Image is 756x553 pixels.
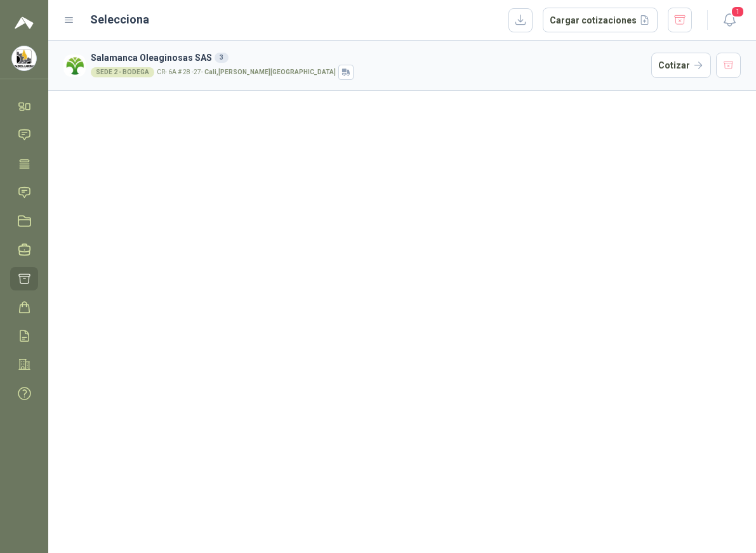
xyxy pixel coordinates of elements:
p: CR- 6A # 28 -27 - [157,69,336,75]
img: Company Logo [63,55,86,77]
strong: Cali , [PERSON_NAME][GEOGRAPHIC_DATA] [204,68,336,75]
div: SEDE 2 - BODEGA [91,67,154,77]
h2: Selecciona [90,11,149,29]
button: Cotizar [651,53,711,78]
img: Company Logo [12,46,36,70]
img: Logo peakr [15,15,34,30]
span: 1 [731,6,745,18]
h3: Salamanca Oleaginosas SAS [91,51,646,65]
button: Cargar cotizaciones [543,8,658,33]
button: 1 [718,9,741,32]
div: 3 [215,53,229,63]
